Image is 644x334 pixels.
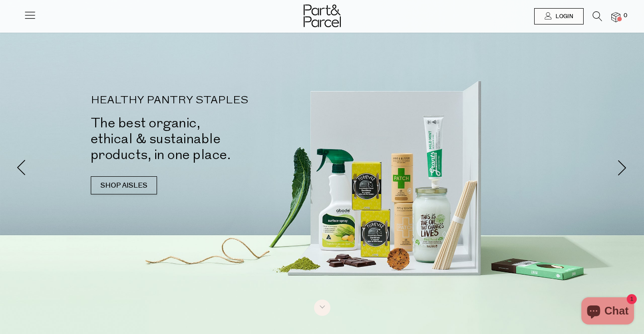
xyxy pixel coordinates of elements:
[91,115,336,163] h2: The best organic, ethical & sustainable products, in one place.
[621,12,629,20] span: 0
[534,8,584,24] a: Login
[304,5,341,27] img: Part&Parcel
[553,13,573,20] span: Login
[579,297,637,327] inbox-online-store-chat: Shopify online store chat
[611,12,620,22] a: 0
[91,176,157,194] a: SHOP AISLES
[91,95,336,106] p: HEALTHY PANTRY STAPLES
